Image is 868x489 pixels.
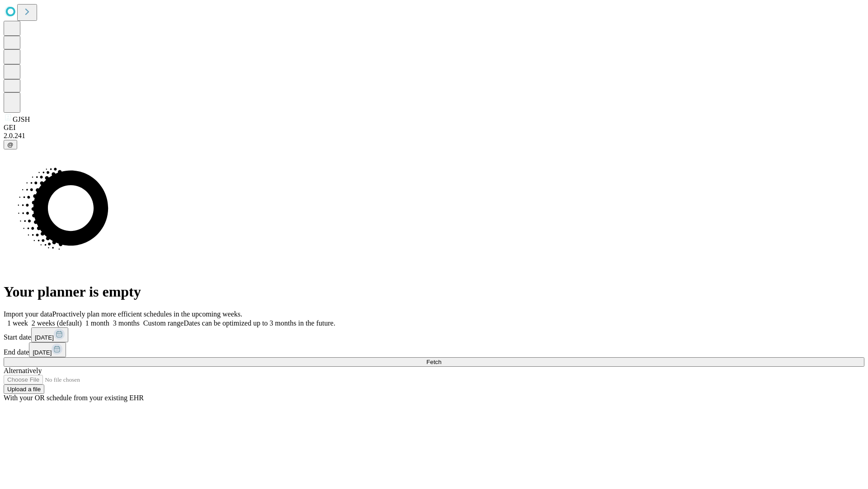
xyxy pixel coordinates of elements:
span: 2 weeks (default) [32,319,82,327]
span: Custom range [143,319,184,327]
span: With your OR schedule from your existing EHR [4,394,144,402]
button: [DATE] [31,327,68,342]
span: [DATE] [35,334,54,341]
div: 2.0.241 [4,132,864,140]
span: Proactively plan more efficient schedules in the upcoming weeks. [52,310,242,318]
span: 1 month [85,319,109,327]
button: [DATE] [29,342,66,357]
div: Start date [4,327,864,342]
button: @ [4,140,17,149]
span: 3 months [113,319,140,327]
div: End date [4,342,864,357]
span: Import your data [4,310,52,318]
span: Fetch [426,359,441,365]
button: Upload a file [4,384,44,394]
span: @ [7,141,14,148]
span: Dates can be optimized up to 3 months in the future. [184,319,335,327]
button: Fetch [4,357,864,367]
h1: Your planner is empty [4,283,864,300]
span: GJSH [13,115,30,123]
span: 1 week [7,319,28,327]
span: Alternatively [4,367,42,374]
div: GEI [4,124,864,132]
span: [DATE] [33,349,52,356]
